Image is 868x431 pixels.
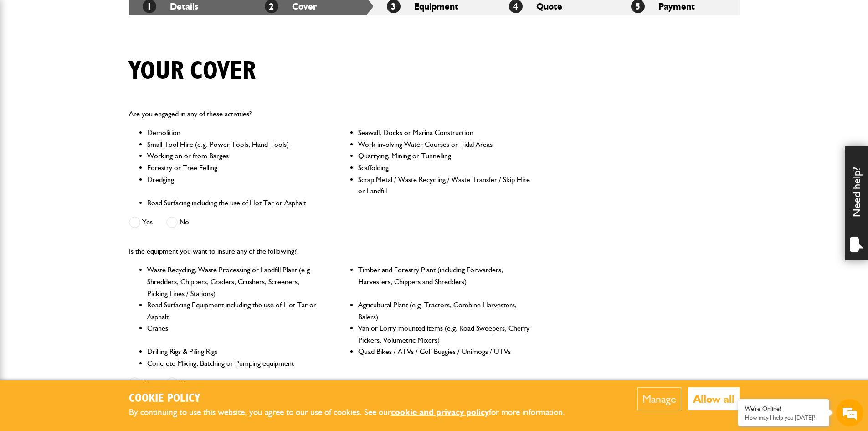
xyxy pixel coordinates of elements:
p: Is the equipment you want to insure any of the following? [129,245,531,257]
li: Quad Bikes / ATVs / Golf Buggies / Unimogs / UTVs [358,346,531,358]
button: Allow all [688,387,740,410]
input: Enter your last name [12,84,166,104]
p: By continuing to use this website, you agree to our use of cookies. See our for more information. [129,405,580,420]
li: Concrete Mixing, Batching or Pumping equipment [147,358,320,369]
li: Drilling Rigs & Piling Rigs [147,346,320,358]
div: Minimize live chat window [149,5,171,26]
li: Scaffolding [358,162,531,174]
div: Need help? [845,146,868,260]
li: Forestry or Tree Felling [147,162,320,174]
label: No [166,377,189,389]
li: Seawall, Docks or Marina Construction [358,127,531,139]
li: Timber and Forestry Plant (including Forwarders, Harvesters, Chippers and Shredders) [358,264,531,299]
label: Yes [129,377,153,389]
li: Road Surfacing Equipment including the use of Hot Tar or Asphalt [147,299,320,322]
div: Chat with us now [47,51,153,63]
li: Agricultural Plant (e.g. Tractors, Combine Harvesters, Balers) [358,299,531,322]
li: Dredging [147,174,320,197]
button: Manage [637,387,681,410]
h1: Your cover [129,56,256,87]
li: Working on or from Barges [147,150,320,162]
input: Enter your phone number [12,138,166,158]
textarea: Type your message and hit 'Enter' [12,165,166,273]
li: Demolition [147,127,320,139]
li: Scrap Metal / Waste Recycling / Waste Transfer / Skip Hire or Landfill [358,174,531,197]
label: No [166,217,189,228]
li: Road Surfacing including the use of Hot Tar or Asphalt [147,197,320,209]
label: Yes [129,217,153,228]
p: How may I help you today? [745,414,822,421]
p: Are you engaged in any of these activities? [129,108,531,120]
a: cookie and privacy policy [391,407,489,417]
li: Work involving Water Courses or Tidal Areas [358,139,531,151]
li: Small Tool Hire (e.g. Power Tools, Hand Tools) [147,139,320,151]
div: We're Online! [745,405,822,413]
a: 1Details [143,1,198,12]
img: d_20077148190_company_1631870298795_20077148190 [15,51,38,63]
h2: Cookie Policy [129,392,580,406]
li: Cranes [147,322,320,346]
em: Start Chat [124,281,165,293]
li: Van or Lorry-mounted items (e.g. Road Sweepers, Cherry Pickers, Volumetric Mixers) [358,322,531,346]
input: Enter your email address [12,111,166,131]
li: Waste Recycling, Waste Processing or Landfill Plant (e.g. Shredders, Chippers, Graders, Crushers,... [147,264,320,299]
li: Quarrying, Mining or Tunnelling [358,150,531,162]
